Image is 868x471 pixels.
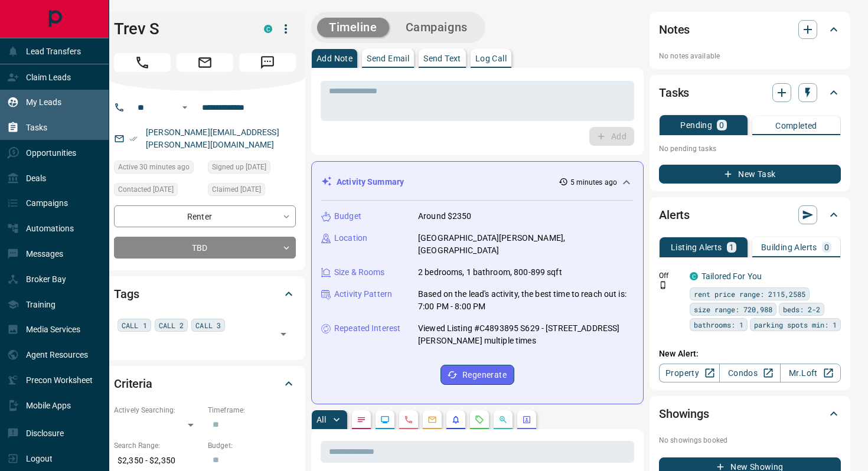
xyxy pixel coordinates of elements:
[418,322,634,347] p: Viewed Listing #C4893895 S629 - [STREET_ADDRESS][PERSON_NAME] multiple times
[659,281,667,289] svg: Push Notification Only
[321,171,634,193] div: Activity Summary5 minutes ago
[208,183,296,199] div: Sun Aug 31 2025
[659,165,841,184] button: New Task
[659,15,841,44] div: Notes
[114,53,171,72] span: Call
[367,54,409,63] p: Send Email
[337,176,404,188] p: Activity Summary
[659,364,720,382] a: Property
[701,272,762,281] a: Tailored For You
[334,266,385,279] p: Size & Rooms
[129,135,138,143] svg: Email Verified
[357,415,366,424] svg: Notes
[114,440,202,451] p: Search Range:
[177,53,233,72] span: Email
[783,303,820,315] span: beds: 2-2
[418,288,634,313] p: Based on the lead's activity, the best time to reach out is: 7:00 PM - 8:00 PM
[694,303,772,315] span: size range: 720,988
[659,205,690,224] h2: Alerts
[114,374,152,393] h2: Criteria
[275,326,292,342] button: Open
[659,270,683,281] p: Off
[498,415,508,424] svg: Opportunities
[451,415,461,424] svg: Listing Alerts
[380,415,390,424] svg: Lead Browsing Activity
[146,127,279,149] a: [PERSON_NAME][EMAIL_ADDRESS][PERSON_NAME][DOMAIN_NAME]
[694,319,743,331] span: bathrooms: 1
[239,53,296,72] span: Message
[178,100,192,115] button: Open
[264,25,272,33] div: condos.ca
[522,415,531,424] svg: Agent Actions
[659,20,690,39] h2: Notes
[423,54,461,63] p: Send Text
[775,122,817,130] p: Completed
[334,232,367,244] p: Location
[394,18,479,37] button: Campaigns
[114,405,202,416] p: Actively Searching:
[114,280,296,308] div: Tags
[334,210,361,223] p: Budget
[475,54,507,63] p: Log Call
[659,201,841,229] div: Alerts
[570,177,617,188] p: 5 minutes ago
[122,319,147,331] span: CALL 1
[317,18,389,37] button: Timeline
[475,415,484,424] svg: Requests
[114,183,202,199] div: Mon Sep 01 2025
[404,415,413,424] svg: Calls
[118,161,190,173] span: Active 30 minutes ago
[208,405,296,416] p: Timeframe:
[729,243,734,251] p: 1
[334,322,400,335] p: Repeated Interest
[418,232,634,257] p: [GEOGRAPHIC_DATA][PERSON_NAME], [GEOGRAPHIC_DATA]
[659,435,841,446] p: No showings booked
[719,364,780,382] a: Condos
[671,243,722,251] p: Listing Alerts
[780,364,841,382] a: Mr.Loft
[118,184,174,195] span: Contacted [DATE]
[418,210,472,223] p: Around $2350
[114,19,246,38] h1: Trev S
[316,416,326,424] p: All
[824,243,829,251] p: 0
[114,161,202,177] div: Mon Sep 15 2025
[659,51,841,61] p: No notes available
[754,319,837,331] span: parking spots min: 1
[159,319,184,331] span: CALL 2
[208,440,296,451] p: Budget:
[114,451,202,470] p: $2,350 - $2,350
[659,348,841,360] p: New Alert:
[195,319,221,331] span: CALL 3
[694,288,805,300] span: rent price range: 2115,2585
[428,415,437,424] svg: Emails
[114,284,139,303] h2: Tags
[659,140,841,158] p: No pending tasks
[761,243,817,251] p: Building Alerts
[316,54,353,63] p: Add Note
[212,184,261,195] span: Claimed [DATE]
[114,237,296,259] div: TBD
[719,121,724,129] p: 0
[212,161,266,173] span: Signed up [DATE]
[690,272,698,280] div: condos.ca
[114,205,296,227] div: Renter
[114,369,296,398] div: Criteria
[334,288,392,300] p: Activity Pattern
[659,78,841,107] div: Tasks
[680,121,712,129] p: Pending
[440,365,514,385] button: Regenerate
[208,161,296,177] div: Sat Aug 30 2025
[659,400,841,428] div: Showings
[659,404,709,423] h2: Showings
[659,83,689,102] h2: Tasks
[418,266,562,279] p: 2 bedrooms, 1 bathroom, 800-899 sqft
